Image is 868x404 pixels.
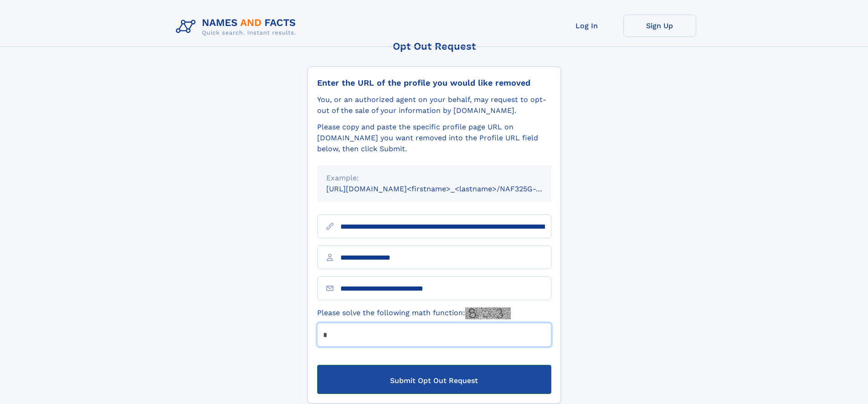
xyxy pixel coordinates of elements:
div: Example: [326,173,542,184]
a: Log In [550,15,623,37]
small: [URL][DOMAIN_NAME]<firstname>_<lastname>/NAF325G-xxxxxxxx [326,184,569,193]
a: Sign Up [623,15,696,37]
div: Please copy and paste the specific profile page URL on [DOMAIN_NAME] you want removed into the Pr... [317,122,551,154]
img: Logo Names and Facts [172,15,303,39]
label: Please solve the following math function: [317,307,511,319]
div: You, or an authorized agent on your behalf, may request to opt-out of the sale of your informatio... [317,94,551,116]
div: Enter the URL of the profile you would like removed [317,78,551,88]
button: Submit Opt Out Request [317,365,551,394]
